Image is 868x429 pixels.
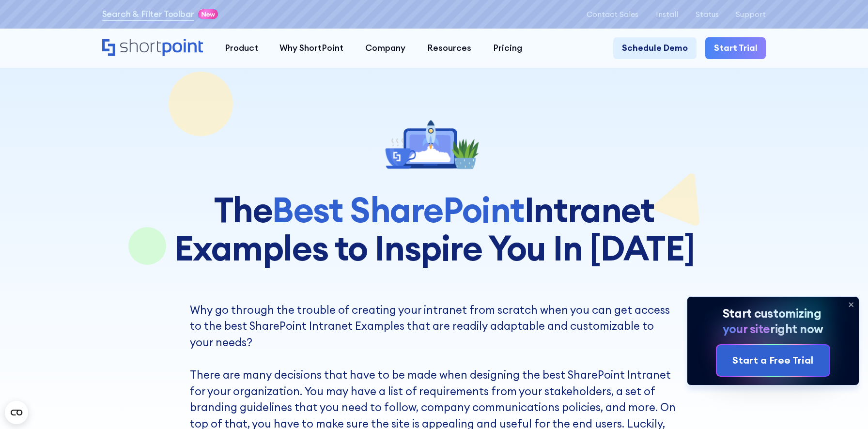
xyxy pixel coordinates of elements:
[355,37,417,59] a: Company
[705,37,766,59] a: Start Trial
[269,37,355,59] a: Why ShortPoint
[365,42,405,55] div: Company
[225,42,258,55] div: Product
[102,8,194,21] a: Search & Filter Toolbar
[736,10,766,18] a: Support
[732,353,813,368] div: Start a Free Trial
[173,191,694,267] h1: The Intranet Examples to Inspire You In [DATE]
[5,401,28,424] button: Open CMP widget
[613,37,697,59] a: Schedule Demo
[214,37,269,59] a: Product
[587,10,638,18] a: Contact Sales
[493,42,522,55] div: Pricing
[417,37,482,59] a: Resources
[656,10,678,18] a: Install
[272,187,524,231] span: Best SharePoint
[482,37,533,59] a: Pricing
[427,42,471,55] div: Resources
[279,42,343,55] div: Why ShortPoint
[696,10,719,18] a: Status
[102,39,203,58] a: Home
[717,345,829,375] a: Start a Free Trial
